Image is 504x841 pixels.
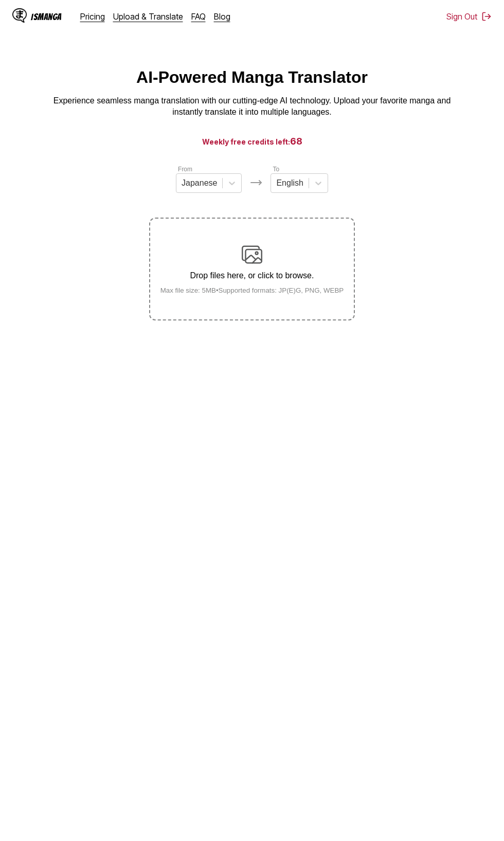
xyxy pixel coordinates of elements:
[481,11,492,22] img: Sign out
[31,12,62,22] div: IsManga
[214,11,230,22] a: Blog
[12,8,80,25] a: IsManga LogoIsManga
[80,11,105,22] a: Pricing
[12,8,27,23] img: IsManga Logo
[290,136,302,147] span: 68
[136,68,368,87] h1: AI-Powered Manga Translator
[446,11,492,22] button: Sign Out
[250,176,262,189] img: Languages icon
[191,11,206,22] a: FAQ
[273,166,279,173] label: To
[178,166,192,173] label: From
[152,287,352,294] small: Max file size: 5MB • Supported formats: JP(E)G, PNG, WEBP
[152,271,352,280] p: Drop files here, or click to browse.
[46,95,458,118] p: Experience seamless manga translation with our cutting-edge AI technology. Upload your favorite m...
[25,135,479,148] h3: Weekly free credits left:
[113,11,183,22] a: Upload & Translate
